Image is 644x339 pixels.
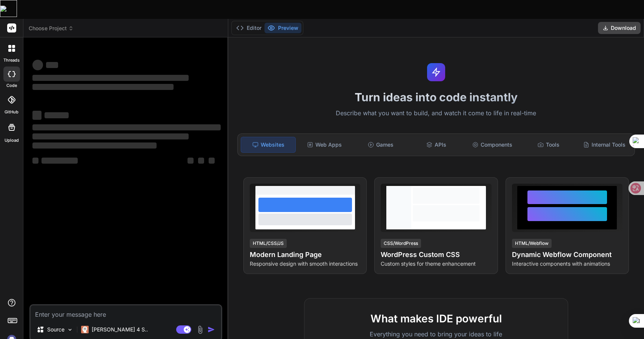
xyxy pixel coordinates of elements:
[45,112,69,118] span: ‌
[6,82,17,89] label: code
[233,108,639,118] p: Describe what you want to build, and watch it come to life in real-time
[198,158,204,164] span: ‌
[29,25,74,32] span: Choose Project
[512,239,552,248] div: HTML/Webflow
[5,109,18,115] label: GitHub
[5,137,19,144] label: Upload
[92,326,148,333] p: [PERSON_NAME] 4 S..
[32,60,43,70] span: ‌
[233,90,639,104] h1: Turn ideas into code instantly
[250,239,287,248] div: HTML/CSS/JS
[46,62,58,68] span: ‌
[381,239,421,248] div: CSS/WordPress
[317,311,556,327] h2: What makes IDE powerful
[317,330,556,339] p: Everything you need to bring your ideas to life
[250,249,360,260] h4: Modern Landing Page
[67,327,73,333] img: Pick Models
[188,158,194,164] span: ‌
[512,260,622,268] p: Interactive components with animations
[598,22,641,34] button: Download
[32,124,221,130] span: ‌
[241,137,296,153] div: Websites
[3,57,20,63] label: threads
[381,260,491,268] p: Custom styles for theme enhancement
[264,23,301,33] button: Preview
[250,260,360,268] p: Responsive design with smooth interactions
[465,137,520,153] div: Components
[47,326,65,333] p: Source
[32,84,174,90] span: ‌
[353,137,407,153] div: Games
[32,158,38,164] span: ‌
[577,137,632,153] div: Internal Tools
[512,249,622,260] h4: Dynamic Webflow Component
[409,137,464,153] div: APIs
[381,249,491,260] h4: WordPress Custom CSS
[521,137,575,153] div: Tools
[41,158,78,164] span: ‌
[32,142,157,149] span: ‌
[32,133,189,139] span: ‌
[196,325,204,334] img: attachment
[233,23,264,33] button: Editor
[207,326,215,333] img: icon
[32,75,189,81] span: ‌
[32,111,41,120] span: ‌
[297,137,352,153] div: Web Apps
[81,326,89,333] img: Claude 4 Sonnet
[209,158,215,164] span: ‌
